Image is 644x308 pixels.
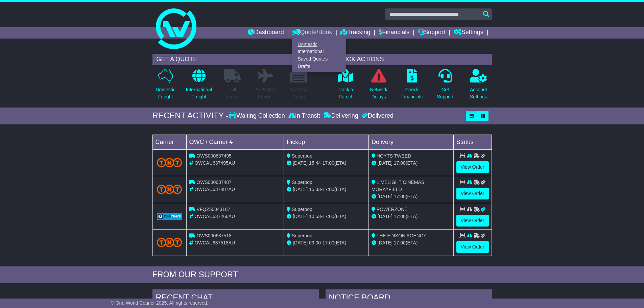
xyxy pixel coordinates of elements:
[293,214,308,219] span: [DATE]
[156,86,175,100] p: Domestic Freight
[372,213,451,220] div: (ETA)
[186,69,212,104] a: InternationalFreight
[456,241,489,253] a: View Order
[152,54,312,65] div: GET A QUOTE
[378,194,392,199] span: [DATE]
[157,185,182,194] img: TNT_Domestic.png
[401,86,423,100] p: Check Financials
[394,160,406,166] span: 17:00
[152,111,229,121] div: RECENT ACTIVITY -
[337,69,354,104] a: Track aParcel
[290,86,308,100] p: Air / Sea Depot
[293,160,308,166] span: [DATE]
[370,86,387,100] p: Network Delays
[372,180,424,192] span: LIMELIGHT CINEMAS MORAYFIELD
[194,214,235,219] span: OWCAU637266AU
[378,214,392,219] span: [DATE]
[323,240,334,245] span: 17:00
[229,112,286,120] div: Waiting Collection
[309,214,321,219] span: 10:53
[377,153,411,159] span: HOYTS TWEED
[256,86,276,100] p: Air & Sea Freight
[372,193,451,200] div: (ETA)
[470,69,487,104] a: AccountSettings
[322,112,360,120] div: Delivering
[309,160,321,166] span: 15:44
[287,160,366,167] div: - (ETA)
[437,86,453,100] p: Get Support
[155,69,175,104] a: DomesticFreight
[186,135,284,149] td: OWC / Carrier #
[470,86,487,100] p: Account Settings
[186,86,212,100] p: International Freight
[284,135,369,149] td: Pickup
[194,187,235,192] span: OWCAU637487AU
[111,300,209,306] span: © One World Courier 2025. All rights reserved.
[152,135,186,149] td: Carrier
[379,27,409,39] a: Financials
[152,289,319,308] div: RECENT CHAT
[378,160,392,166] span: [DATE]
[194,240,235,245] span: OWCAU637518AU
[394,194,406,199] span: 17:00
[377,233,427,238] span: THE EDISON AGENCY
[372,160,451,167] div: (ETA)
[323,214,334,219] span: 17:00
[456,215,489,227] a: View Order
[323,160,334,166] span: 17:00
[292,27,332,39] a: Quote/Book
[394,214,406,219] span: 17:00
[340,27,370,39] a: Tracking
[436,69,454,104] a: GetSupport
[309,240,321,245] span: 09:00
[456,161,489,173] a: View Order
[292,153,312,159] span: Superpop
[372,239,451,246] div: (ETA)
[338,86,353,100] p: Track a Parcel
[377,207,408,212] span: POWERZONE
[194,160,235,166] span: OWCAU637495AU
[292,63,346,70] a: Drafts
[378,240,392,245] span: [DATE]
[196,180,232,185] span: OWS000637487
[157,213,182,220] img: GetCarrierServiceLogo
[287,112,322,120] div: In Transit
[309,187,321,192] span: 15:33
[394,240,406,245] span: 17:00
[332,54,492,65] div: QUICK ACTIONS
[224,86,241,100] p: Full Loads
[323,187,334,192] span: 17:00
[360,112,393,120] div: Delivered
[456,188,489,199] a: View Order
[293,240,308,245] span: [DATE]
[287,213,366,220] div: - (ETA)
[287,239,366,246] div: - (ETA)
[453,135,492,149] td: Status
[292,207,312,212] span: Superpop
[157,238,182,247] img: TNT_Domestic.png
[196,233,232,238] span: OWS000637518
[196,207,230,212] span: VFQZ50043167
[196,153,232,159] span: OWS000637495
[287,186,366,193] div: - (ETA)
[401,69,423,104] a: CheckFinancials
[293,187,308,192] span: [DATE]
[369,69,387,104] a: NetworkDelays
[292,55,346,63] a: Saved Quotes
[292,41,346,48] a: Domestic
[418,27,445,39] a: Support
[248,27,284,39] a: Dashboard
[326,289,492,308] div: NOTICE BOARD
[292,48,346,55] a: International
[152,270,492,280] div: FROM OUR SUPPORT
[292,39,346,72] div: Quote/Book
[157,158,182,167] img: TNT_Domestic.png
[454,27,483,39] a: Settings
[368,135,453,149] td: Delivery
[292,180,312,185] span: Superpop
[292,233,312,238] span: Superpop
